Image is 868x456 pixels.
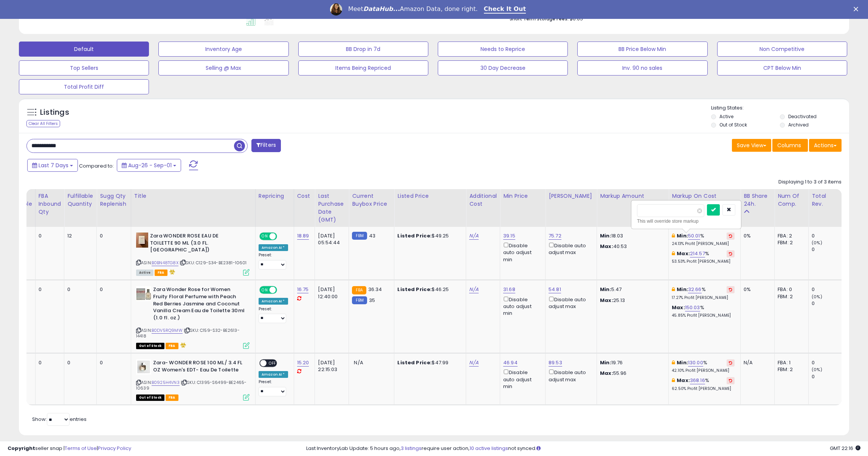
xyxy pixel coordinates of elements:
[690,377,705,384] a: 368.16
[369,232,375,239] span: 43
[136,359,250,400] div: ASIN:
[677,359,688,366] b: Min:
[549,368,591,383] div: Disable auto adjust max
[812,373,842,380] div: 0
[397,286,460,293] div: $46.25
[719,122,747,128] label: Out of Stock
[637,217,735,225] div: This will override store markup
[158,42,288,57] button: Inventory Age
[672,250,735,264] div: %
[549,192,594,200] div: [PERSON_NAME]
[778,293,803,300] div: FBM: 2
[812,359,842,366] div: 0
[812,294,822,300] small: (0%)
[259,244,288,251] div: Amazon AI *
[65,445,97,452] a: Terms of Use
[397,232,432,239] b: Listed Price:
[79,162,114,169] span: Compared to:
[368,286,382,293] span: 36.34
[672,304,685,311] b: Max:
[690,250,705,257] a: 214.57
[152,379,180,386] a: B0925H4VN3
[136,394,164,401] span: All listings that are currently out of stock and unavailable for purchase on Amazon
[577,60,707,75] button: Inv. 90 no sales
[788,113,817,120] label: Deactivated
[744,286,769,293] div: 0%
[19,42,149,57] button: Default
[685,304,700,311] a: 150.03
[778,192,805,208] div: Num of Comp.
[26,120,60,127] div: Clear All Filters
[136,233,148,248] img: 31L7bmTlosL._SL40_.jpg
[354,359,363,366] span: N/A
[470,445,508,452] a: 10 active listings
[600,232,611,239] strong: Min:
[8,445,35,452] strong: Copyright
[259,253,288,270] div: Preset:
[136,270,153,276] span: All listings currently available for purchase on Amazon
[178,342,186,348] i: hazardous material
[260,287,270,293] span: ON
[549,241,591,256] div: Disable auto adjust max
[397,359,460,366] div: $47.99
[677,250,690,257] b: Max:
[549,359,562,367] a: 89.53
[672,233,675,238] i: This overrides the store level min markup for this listing
[330,3,342,15] img: Profile image for Georgie
[348,5,478,13] div: Meet Amazon Data, done right.
[600,243,663,250] p: 40.53
[729,252,732,256] i: Revert to store-level Max Markup
[549,295,591,310] div: Disable auto adjust max
[600,192,665,200] div: Markup Amount
[600,297,613,304] strong: Max:
[153,286,245,323] b: Zara Wonder Rose for Women Fruity Floral Perfume with Peach Red Berries Jasmine and Coconut Vanil...
[8,445,131,452] div: seller snap | |
[438,60,568,75] button: 30 Day Decrease
[352,232,367,240] small: FBM
[778,179,842,186] div: Displaying 1 to 3 of 3 items
[136,233,250,275] div: ASIN:
[136,286,250,348] div: ASIN:
[469,286,478,293] a: N/A
[503,192,542,200] div: Min Price
[503,286,515,293] a: 31.68
[778,366,803,373] div: FBM: 2
[39,233,59,239] div: 0
[306,445,860,452] div: Last InventoryLab Update: 5 hours ago, require user action, not synced.
[688,359,703,367] a: 130.00
[677,232,688,239] b: Min:
[711,105,849,112] p: Listing States:
[100,192,128,208] div: Sugg Qty Replenish
[812,367,822,373] small: (0%)
[40,107,69,118] h5: Listings
[812,233,842,239] div: 0
[469,192,497,208] div: Additional Cost
[369,297,375,304] span: 35
[267,360,279,367] span: OFF
[100,359,125,366] div: 0
[97,189,131,227] th: Please note that this number is a calculation based on your required days of coverage and your ve...
[297,192,312,200] div: Cost
[672,386,735,391] p: 62.50% Profit [PERSON_NAME]
[812,246,842,253] div: 0
[19,60,149,75] button: Top Sellers
[276,233,288,240] span: OFF
[503,368,539,390] div: Disable auto adjust min
[672,295,735,300] p: 17.27% Profit [PERSON_NAME]
[672,233,735,246] div: %
[298,42,428,57] button: BB Drop in 7d
[276,287,288,293] span: OFF
[469,232,478,240] a: N/A
[27,159,78,172] button: Last 7 Days
[503,232,515,240] a: 39.15
[469,359,478,367] a: N/A
[717,42,847,57] button: Non Competitive
[39,359,59,366] div: 0
[549,232,561,240] a: 75.72
[677,286,688,293] b: Min:
[600,286,611,293] strong: Min:
[600,359,663,366] p: 19.76
[166,343,178,349] span: FBA
[812,286,842,293] div: 0
[672,251,675,256] i: This overrides the store level max markup for this listing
